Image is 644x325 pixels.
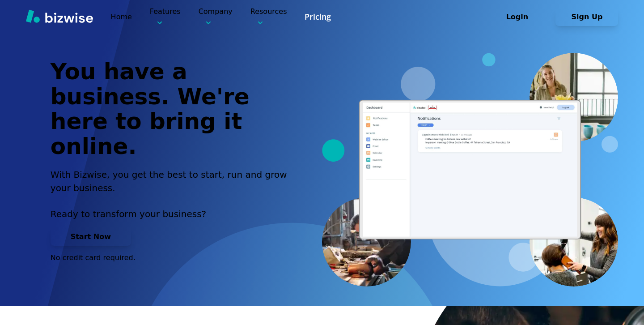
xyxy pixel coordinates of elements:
[305,11,331,22] a: Pricing
[26,9,93,23] img: Bizwise Logo
[111,13,132,21] a: Home
[486,13,555,21] a: Login
[150,6,181,27] p: Features
[555,8,618,26] button: Sign Up
[486,8,548,26] button: Login
[199,6,233,27] p: Company
[51,60,297,159] h1: You have a business. We're here to bring it online.
[555,13,618,21] a: Sign Up
[51,253,297,263] p: No credit card required.
[51,232,131,241] a: Start Now
[51,228,131,246] button: Start Now
[51,207,297,221] p: Ready to transform your business?
[250,6,287,27] p: Resources
[51,168,297,195] h2: With Bizwise, you get the best to start, run and grow your business.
